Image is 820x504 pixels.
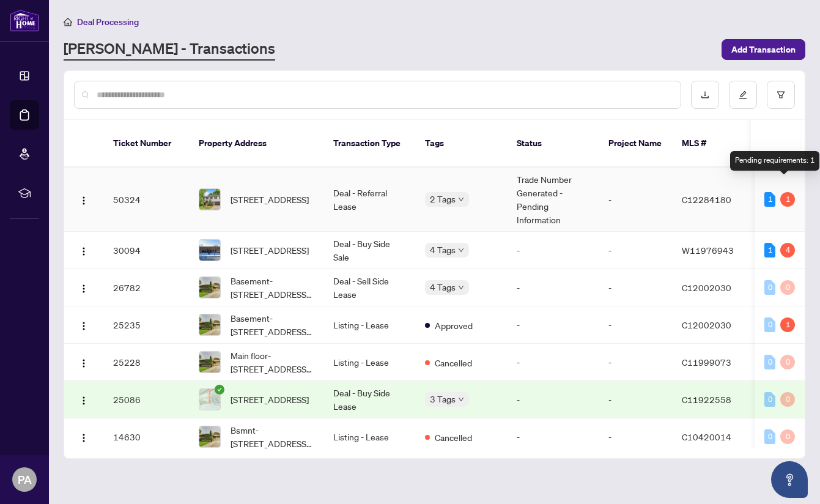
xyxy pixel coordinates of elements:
span: Cancelled [435,356,472,369]
span: C10420014 [682,431,731,442]
button: Logo [74,278,94,297]
td: - [599,381,672,418]
span: 4 Tags [430,243,456,257]
td: 26782 [103,269,189,306]
button: Logo [74,390,94,409]
img: Logo [79,284,89,294]
div: 0 [764,317,775,332]
img: Logo [79,196,89,206]
img: Logo [79,396,89,406]
div: 0 [764,280,775,295]
td: - [507,269,599,306]
span: [STREET_ADDRESS] [231,393,309,406]
td: Deal - Referral Lease [323,168,415,232]
td: - [599,418,672,456]
img: thumbnail-img [199,426,220,447]
span: Bsmnt-[STREET_ADDRESS][PERSON_NAME] [231,423,314,450]
td: - [599,306,672,344]
button: edit [729,81,757,109]
span: down [458,196,464,202]
td: 30094 [103,232,189,269]
div: 4 [780,243,795,258]
span: Cancelled [435,431,472,444]
span: C12002030 [682,282,731,293]
span: C12284180 [682,194,731,205]
td: 14630 [103,418,189,456]
th: Transaction Type [323,120,415,168]
th: Ticket Number [103,120,189,168]
th: Project Name [599,120,672,168]
span: C11999073 [682,357,731,368]
td: 25235 [103,306,189,344]
div: Pending requirements: 1 [730,151,819,171]
td: Trade Number Generated - Pending Information [507,168,599,232]
span: [STREET_ADDRESS] [231,243,309,257]
td: - [599,344,672,381]
div: 0 [780,429,795,444]
span: 3 Tags [430,392,456,406]
span: download [701,91,709,99]
button: Logo [74,190,94,209]
span: PA [18,471,32,488]
span: Main floor-[STREET_ADDRESS][PERSON_NAME] [231,349,314,376]
span: W11976943 [682,245,734,256]
td: - [507,381,599,418]
span: 2 Tags [430,192,456,206]
td: 50324 [103,168,189,232]
span: Basement-[STREET_ADDRESS][PERSON_NAME] [231,274,314,301]
img: Logo [79,433,89,443]
img: thumbnail-img [199,240,220,261]
td: 25086 [103,381,189,418]
td: - [507,418,599,456]
span: filter [777,91,785,99]
button: Add Transaction [722,39,805,60]
img: thumbnail-img [199,189,220,210]
img: thumbnail-img [199,277,220,298]
button: Logo [74,427,94,447]
button: filter [767,81,795,109]
span: down [458,284,464,291]
span: 4 Tags [430,280,456,294]
img: thumbnail-img [199,314,220,335]
td: - [599,269,672,306]
img: thumbnail-img [199,389,220,410]
div: 1 [780,192,795,207]
span: Add Transaction [731,40,796,59]
td: - [507,232,599,269]
td: - [507,344,599,381]
th: Tags [415,120,507,168]
span: down [458,247,464,253]
span: [STREET_ADDRESS] [231,193,309,206]
img: Logo [79,246,89,256]
td: 25228 [103,344,189,381]
td: - [599,232,672,269]
button: Open asap [771,461,808,498]
td: Deal - Buy Side Lease [323,381,415,418]
td: Deal - Buy Side Sale [323,232,415,269]
div: 0 [780,355,795,369]
button: Logo [74,240,94,260]
td: Deal - Sell Side Lease [323,269,415,306]
span: down [458,396,464,402]
span: Basement-[STREET_ADDRESS][PERSON_NAME] [231,311,314,338]
div: 0 [780,280,795,295]
span: C12002030 [682,319,731,330]
span: home [64,18,72,26]
th: Property Address [189,120,323,168]
div: 1 [764,192,775,207]
span: check-circle [215,385,224,395]
div: 0 [764,392,775,407]
button: Logo [74,315,94,335]
td: - [599,168,672,232]
span: C11922558 [682,394,731,405]
img: Logo [79,358,89,368]
img: logo [10,9,39,32]
img: thumbnail-img [199,352,220,372]
div: 0 [764,429,775,444]
td: Listing - Lease [323,344,415,381]
td: Listing - Lease [323,306,415,344]
img: Logo [79,321,89,331]
div: 0 [780,392,795,407]
td: Listing - Lease [323,418,415,456]
div: 0 [764,355,775,369]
